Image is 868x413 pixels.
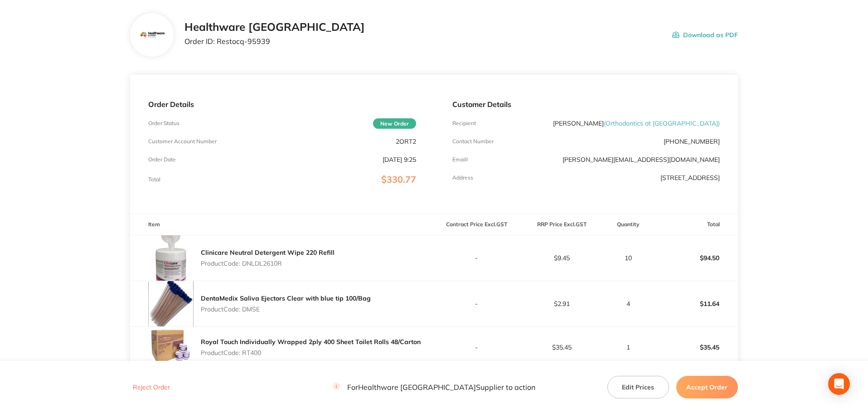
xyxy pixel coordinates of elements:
[605,300,652,307] p: 4
[201,260,335,267] p: Product Code: DNLDL2610R
[563,155,720,164] a: [PERSON_NAME][EMAIL_ADDRESS][DOMAIN_NAME]
[396,138,416,145] p: 2ORT2
[184,37,365,45] p: Order ID: Restocq- 95939
[381,174,416,185] span: $330.77
[434,214,519,235] th: Contract Price Excl. GST
[148,176,160,183] p: Total
[653,293,737,315] p: $11.64
[452,120,476,126] p: Recipient
[605,254,652,262] p: 10
[653,214,738,235] th: Total
[676,375,738,398] button: Accept Order
[452,175,473,181] p: Address
[201,248,335,257] a: Clinicare Neutral Detergent Wipe 220 Refill
[148,281,194,326] img: MWF2YnlzaA
[130,214,434,235] th: Item
[130,383,173,391] button: Reject Order
[519,300,604,307] p: $2.91
[452,156,468,163] p: Emaill
[519,214,604,235] th: RRP Price Excl. GST
[653,247,737,269] p: $94.50
[607,375,669,398] button: Edit Prices
[148,235,194,281] img: cmExeW1lMA
[373,118,416,129] span: New Order
[435,254,519,262] p: -
[184,21,365,34] h2: Healthware [GEOGRAPHIC_DATA]
[148,120,179,126] p: Order Status
[148,138,217,145] p: Customer Account Number
[672,21,738,49] button: Download as PDF
[664,138,720,145] p: [PHONE_NUMBER]
[604,119,720,127] span: ( Orthodontics at [GEOGRAPHIC_DATA] )
[148,156,176,163] p: Order Date
[383,156,416,163] p: [DATE] 9:25
[148,327,194,368] img: OTVlOXlldw
[148,100,416,108] p: Order Details
[435,300,519,307] p: -
[653,336,737,358] p: $35.45
[452,100,720,108] p: Customer Details
[452,138,494,145] p: Contact Number
[201,338,421,346] a: Royal Touch Individually Wrapped 2ply 400 Sheet Toilet Rolls 48/Carton
[137,30,167,40] img: aWdpdHZmeA
[201,306,371,313] p: Product Code: DMSE
[435,344,519,351] p: -
[660,174,720,181] p: [STREET_ADDRESS]
[605,344,652,351] p: 1
[604,214,653,235] th: Quantity
[519,254,604,262] p: $9.45
[519,344,604,351] p: $35.45
[333,383,535,391] p: For Healthware [GEOGRAPHIC_DATA] Supplier to action
[553,120,720,127] p: [PERSON_NAME]
[201,294,371,302] a: DentaMedix Saliva Ejectors Clear with blue tip 100/Bag
[201,349,421,356] p: Product Code: RT400
[828,373,850,395] div: Open Intercom Messenger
